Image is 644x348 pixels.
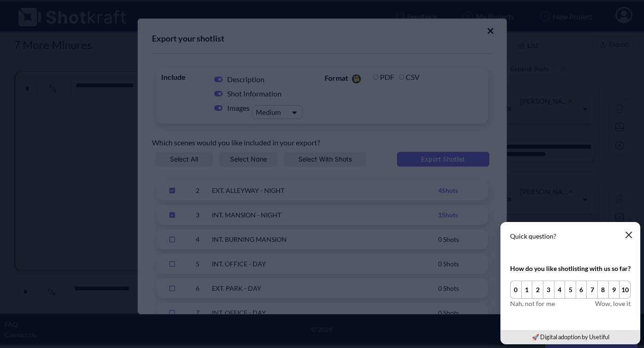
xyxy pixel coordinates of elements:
a: 🚀 Digital adoption by Usetiful [532,333,609,341]
button: 2 [532,281,543,299]
button: 3 [543,281,554,299]
button: 1 [521,281,533,299]
span: Wow, love it [595,299,631,308]
button: 10 [619,281,631,299]
button: 0 [510,281,522,299]
button: 7 [586,281,598,299]
button: 5 [565,281,576,299]
span: Nah, not for me [510,299,555,308]
button: 6 [576,281,587,299]
button: 8 [597,281,609,299]
p: Quick question? [510,232,631,241]
div: Online [7,6,85,17]
button: 4 [554,281,566,299]
div: How do you like shotlisting with us so far? [510,264,631,273]
button: 9 [608,281,620,299]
